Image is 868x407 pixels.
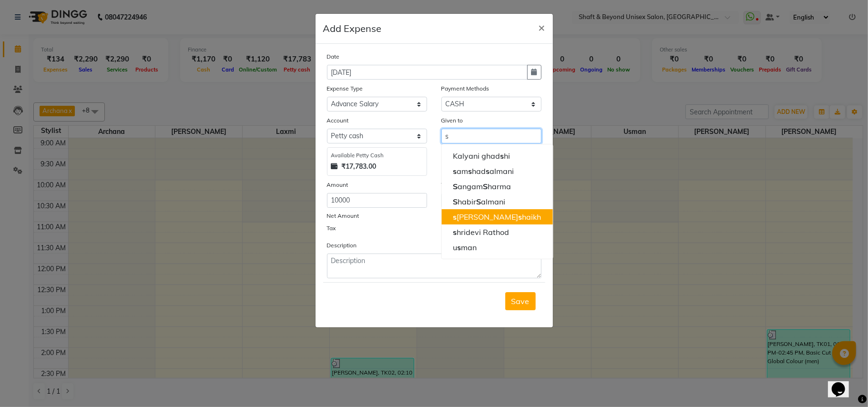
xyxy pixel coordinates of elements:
iframe: chat widget [828,369,858,397]
ngb-highlight: u man [453,243,477,252]
button: Save [505,292,536,310]
label: Description [327,241,357,250]
ngb-highlight: am had almani [453,166,514,176]
span: S [453,182,458,191]
span: S [476,197,481,206]
ngb-highlight: habir almani [453,197,505,206]
ngb-highlight: angam harma [453,182,511,191]
span: × [539,20,545,34]
span: S [453,197,458,206]
input: Given to [441,129,541,143]
span: s [500,151,504,161]
label: Account [327,116,349,125]
h5: Add Expense [323,21,382,36]
span: Save [511,296,530,306]
ngb-highlight: [PERSON_NAME] haikh [453,212,541,222]
span: S [483,182,488,191]
label: Net Amount [327,212,359,220]
label: Expense Type [327,84,363,93]
ngb-highlight: Kalyani ghad hi [453,151,510,161]
span: s [453,166,457,176]
span: s [453,227,457,237]
span: s [468,166,472,176]
label: Tax [327,224,336,233]
strong: ₹17,783.00 [342,162,377,172]
label: Amount [327,181,348,189]
div: Available Petty Cash [331,152,423,160]
label: Date [327,52,340,61]
span: s [457,243,461,252]
label: Payment Methods [441,84,490,93]
ngb-highlight: hridevi Rathod [453,227,509,237]
span: s [453,212,457,222]
input: Amount [327,193,427,208]
span: s [518,212,522,222]
span: s [486,166,490,176]
label: Given to [441,116,463,125]
button: Close [531,14,553,41]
